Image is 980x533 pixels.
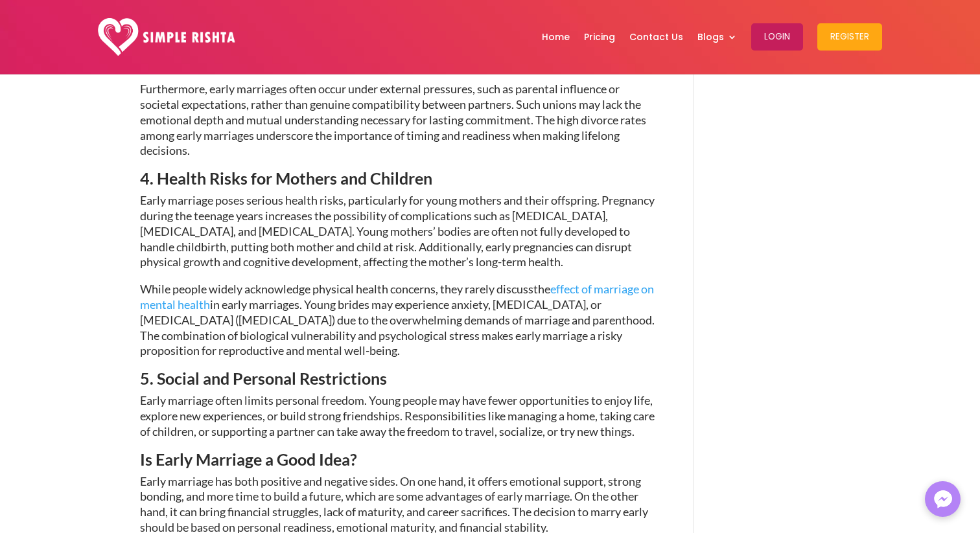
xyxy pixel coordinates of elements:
[140,369,387,388] span: 5. Social and Personal Restrictions
[751,23,803,51] button: Login
[140,393,655,438] span: Early marriage often limits personal freedom. Young people may have fewer opportunities to enjoy ...
[140,193,655,269] span: Early marriage poses serious health risks, particularly for young mothers and their offspring. Pr...
[542,3,570,71] a: Home
[584,3,615,71] a: Pricing
[140,282,654,312] a: effect of marriage on mental health
[817,3,882,71] a: Register
[140,449,357,469] span: Is Early Marriage a Good Idea?
[817,23,882,51] button: Register
[140,282,655,370] p: the
[140,168,432,188] span: 4. Health Risks for Mothers and Children
[629,3,683,71] a: Contact Us
[697,3,737,71] a: Blogs
[140,82,646,157] span: Furthermore, early marriages often occur under external pressures, such as parental influence or ...
[930,486,956,512] img: Messenger
[751,3,803,71] a: Login
[140,297,655,357] span: in early marriages. Young brides may experience anxiety, [MEDICAL_DATA], or [MEDICAL_DATA] ([MEDI...
[140,282,533,296] span: While people widely acknowledge physical health concerns, they rarely discuss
